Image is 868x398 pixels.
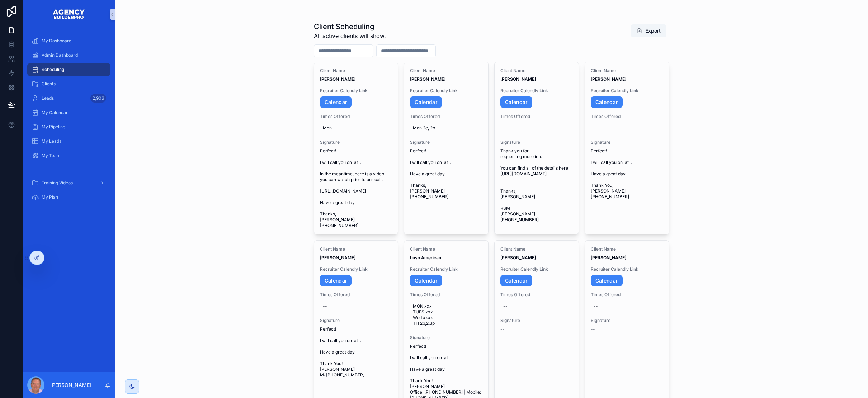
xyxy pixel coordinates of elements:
[500,76,536,82] strong: [PERSON_NAME]
[320,292,392,298] span: Times Offered
[500,275,532,286] a: Calendar
[500,148,573,223] span: Thank you for requesting more info. You can find all of the details here: [URL][DOMAIN_NAME] Than...
[410,255,441,260] strong: Luso American
[90,94,106,103] div: 2,906
[27,135,110,148] a: My Leads
[27,191,110,204] a: My Plan
[410,88,482,94] span: Recruiter Calendly Link
[591,275,623,286] a: Calendar
[500,318,573,323] span: Signature
[42,67,64,72] span: Scheduling
[410,292,482,298] span: Times Offered
[410,266,482,272] span: Recruiter Calendly Link
[320,318,392,323] span: Signature
[500,255,536,260] strong: [PERSON_NAME]
[410,335,482,341] span: Signature
[42,138,61,144] span: My Leads
[591,255,626,260] strong: [PERSON_NAME]
[50,382,91,389] p: [PERSON_NAME]
[52,9,85,20] img: App logo
[591,139,663,145] span: Signature
[591,246,663,252] span: Client Name
[42,52,78,58] span: Admin Dashboard
[320,255,355,260] strong: [PERSON_NAME]
[27,63,110,76] a: Scheduling
[320,266,392,272] span: Recruiter Calendly Link
[410,148,482,200] span: Perfect! I will call you on at . Have a great day. Thanks, [PERSON_NAME] [PHONE_NUMBER]
[314,22,386,32] h1: Client Scheduling
[500,139,573,145] span: Signature
[320,148,392,228] span: Perfect! I will call you on at . In the meantime, here is a video you can watch prior to our call...
[410,114,482,119] span: Times Offered
[27,149,110,162] a: My Team
[320,76,355,82] strong: [PERSON_NAME]
[320,88,392,94] span: Recruiter Calendly Link
[500,68,573,74] span: Client Name
[494,62,579,234] a: Client Name[PERSON_NAME]Recruiter Calendly LinkCalendarTimes OfferedSignatureThank you for reques...
[503,303,508,309] div: --
[320,96,352,108] a: Calendar
[323,303,327,309] div: --
[413,125,480,131] span: Mon 2e, 2p
[42,81,56,87] span: Clients
[591,148,663,200] span: Perfect! I will call you on at . Have a great day. Thank You, [PERSON_NAME] [PHONE_NUMBER]
[27,34,110,47] a: My Dashboard
[42,95,54,101] span: Leads
[591,326,595,332] span: --
[27,49,110,62] a: Admin Dashboard
[500,266,573,272] span: Recruiter Calendly Link
[413,303,480,326] span: MON xxx TUES xxx Wed xxxx TH 2p,2.3p
[410,68,482,74] span: Client Name
[42,194,58,200] span: My Plan
[27,92,110,105] a: Leads2,906
[27,77,110,90] a: Clients
[320,68,392,74] span: Client Name
[320,326,392,378] span: Perfect! I will call you on at . Have a great day. Thank You! [PERSON_NAME] M: [PHONE_NUMBER]
[42,38,71,44] span: My Dashboard
[500,246,573,252] span: Client Name
[42,153,61,158] span: My Team
[631,24,666,37] button: Export
[23,29,115,214] div: scrollable content
[500,292,573,298] span: Times Offered
[320,114,392,119] span: Times Offered
[314,62,398,234] a: Client Name[PERSON_NAME]Recruiter Calendly LinkCalendarTimes OfferedMonSignaturePerfect! I will c...
[27,120,110,133] a: My Pipeline
[591,96,623,108] a: Calendar
[410,246,482,252] span: Client Name
[591,318,663,323] span: Signature
[500,326,505,332] span: --
[500,96,532,108] a: Calendar
[410,275,442,286] a: Calendar
[591,68,663,74] span: Client Name
[591,76,626,82] strong: [PERSON_NAME]
[591,88,663,94] span: Recruiter Calendly Link
[27,106,110,119] a: My Calendar
[404,62,489,234] a: Client Name[PERSON_NAME]Recruiter Calendly LinkCalendarTimes OfferedMon 2e, 2pSignaturePerfect! I...
[594,303,598,309] div: --
[410,96,442,108] a: Calendar
[500,88,573,94] span: Recruiter Calendly Link
[500,114,573,119] span: Times Offered
[314,32,386,40] span: All active clients will show.
[591,292,663,298] span: Times Offered
[42,180,73,186] span: Training Videos
[27,176,110,189] a: Training Videos
[585,62,669,234] a: Client Name[PERSON_NAME]Recruiter Calendly LinkCalendarTimes Offered--SignaturePerfect! I will ca...
[323,125,390,131] span: Mon
[42,124,65,130] span: My Pipeline
[410,139,482,145] span: Signature
[320,246,392,252] span: Client Name
[591,114,663,119] span: Times Offered
[594,125,598,131] div: --
[320,275,352,286] a: Calendar
[320,139,392,145] span: Signature
[410,76,445,82] strong: [PERSON_NAME]
[42,110,68,115] span: My Calendar
[591,266,663,272] span: Recruiter Calendly Link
